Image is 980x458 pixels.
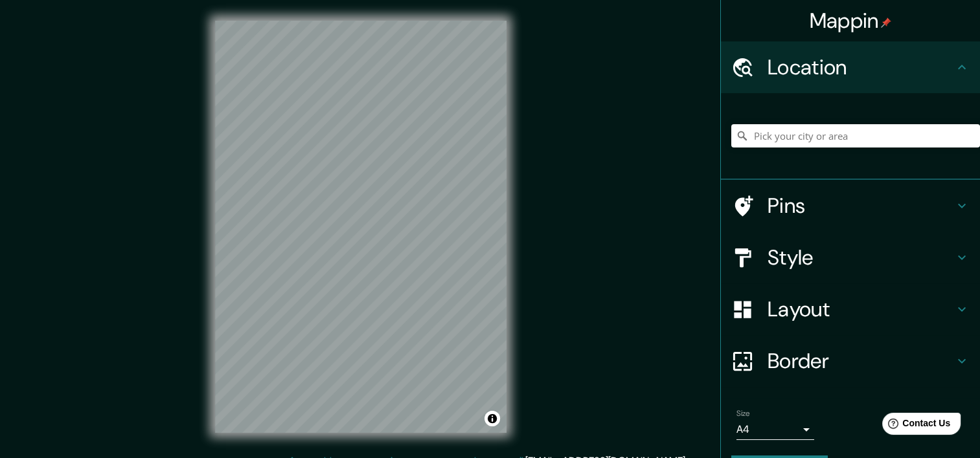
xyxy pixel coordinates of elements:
h4: Border [768,348,954,374]
img: pin-icon.png [881,17,891,28]
div: Style [721,232,980,283]
iframe: Help widget launcher [865,408,966,444]
div: Location [721,41,980,93]
h4: Style [768,245,954,270]
canvas: Map [215,21,507,433]
div: Border [721,335,980,387]
input: Pick your city or area [731,124,980,147]
label: Size [736,408,750,419]
div: A4 [736,419,814,440]
h4: Layout [768,296,954,322]
h4: Pins [768,193,954,219]
button: Toggle attribution [484,411,500,426]
div: Layout [721,283,980,335]
h4: Location [768,54,954,80]
div: Pins [721,180,980,232]
h4: Mappin [810,8,892,34]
